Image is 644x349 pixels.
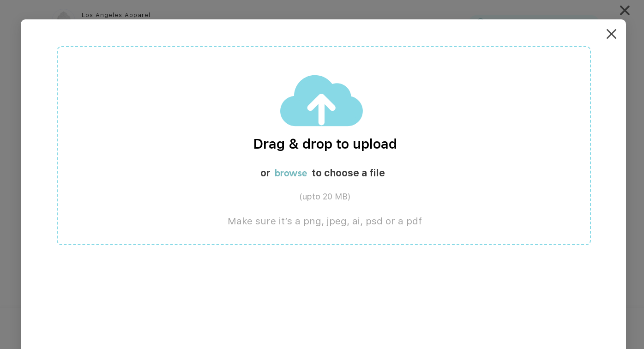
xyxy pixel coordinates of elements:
label: Drag & drop to upload [58,136,591,152]
label: (upto 20 MB) [58,192,591,202]
img: upload_cloud.svg [280,74,364,127]
img: close.png [607,29,616,39]
label: Make sure it’s a png, jpeg, ai, psd or a pdf [58,215,591,227]
label: to choose a file [312,168,385,179]
label: browse [275,167,307,179]
label: or [260,168,271,179]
